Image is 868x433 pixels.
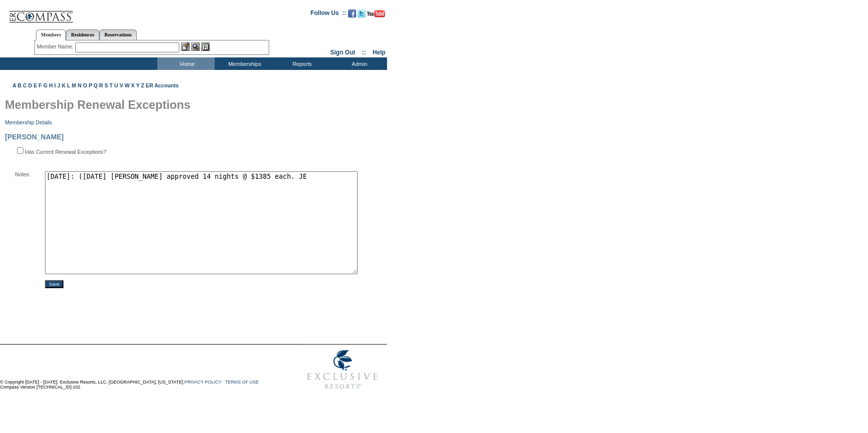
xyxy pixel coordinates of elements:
input: Save [45,280,63,288]
a: F [38,82,42,88]
span: Notes: [15,171,30,177]
a: Membership Details [5,119,52,125]
span: [PERSON_NAME] [5,133,63,141]
a: M [72,82,76,88]
a: S [104,82,108,88]
a: Members [36,29,66,40]
a: T [109,82,113,88]
img: Become our fan on Facebook [348,9,356,17]
a: Q [93,82,97,88]
a: Help [373,49,386,56]
a: B [17,82,21,88]
td: Memberships [215,57,272,70]
a: X [131,82,135,88]
a: D [28,82,32,88]
a: I [54,82,56,88]
a: Y [136,82,139,88]
a: P [88,82,92,88]
img: Subscribe to our YouTube Channel [367,10,385,17]
h1: Membership Renewal Exceptions [5,96,387,117]
img: b_edit.gif [181,42,190,51]
a: K [62,82,66,88]
a: E [33,82,37,88]
a: Follow us on Twitter [358,12,366,18]
td: Home [157,57,215,70]
a: PRIVACY POLICY [184,380,221,385]
a: W [125,82,130,88]
img: Reservations [201,42,210,51]
a: J [57,82,60,88]
a: Sign Out [330,49,355,56]
a: A [12,82,16,88]
td: Follow Us :: [311,8,346,20]
td: Reports [272,57,330,70]
img: Exclusive Resorts [298,345,387,395]
a: R [99,82,103,88]
a: V [119,82,123,88]
a: U [114,82,118,88]
img: View [191,42,200,51]
img: Compass Home [8,2,73,23]
a: N [77,82,81,88]
a: Become our fan on Facebook [348,12,356,18]
img: Follow us on Twitter [358,9,366,17]
a: TERMS OF USE [225,380,259,385]
td: Admin [330,57,387,70]
a: O [83,82,87,88]
a: Residences [66,29,99,40]
a: C [23,82,27,88]
label: Has Current Renewal Exceptions? [25,149,106,155]
a: Reservations [99,29,137,40]
a: L [67,82,70,88]
a: Subscribe to our YouTube Channel [367,12,385,18]
a: ER Accounts [146,82,179,88]
div: Member Name: [37,42,75,51]
a: H [49,82,53,88]
a: Z [141,82,144,88]
span: :: [362,49,366,56]
a: G [43,82,47,88]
